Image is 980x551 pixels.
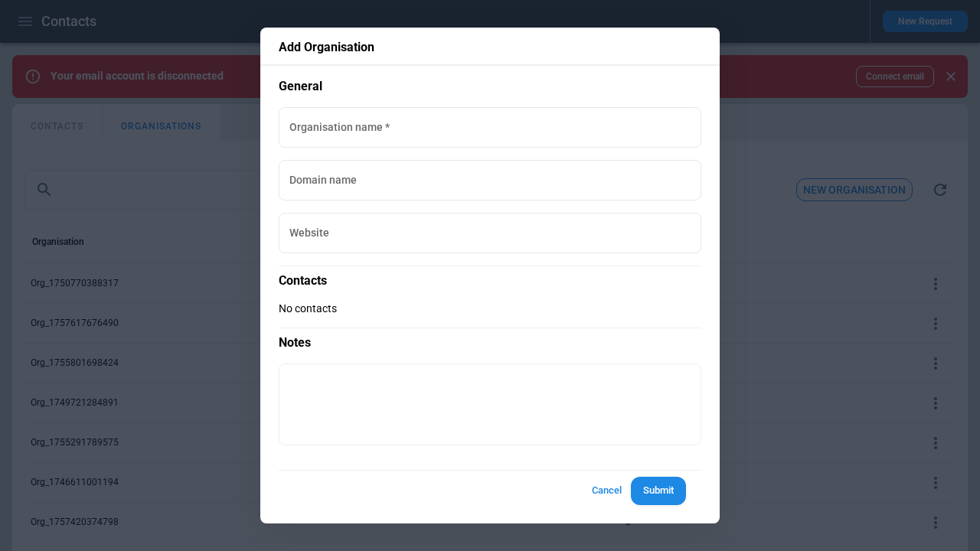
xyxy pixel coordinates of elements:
[279,328,701,351] p: Notes
[279,302,701,315] p: No contacts
[582,477,631,505] button: Cancel
[279,266,701,289] p: Contacts
[279,40,701,55] p: Add Organisation
[279,78,701,95] p: General
[631,477,686,505] button: Submit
